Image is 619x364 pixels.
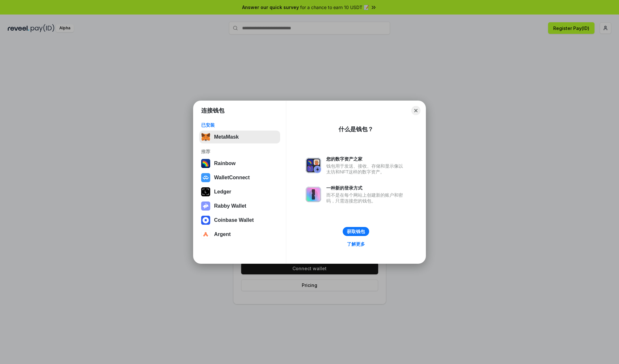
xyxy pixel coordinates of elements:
[199,200,280,212] button: Rabby Wallet
[347,241,365,247] div: 了解更多
[343,240,369,248] a: 了解更多
[214,134,239,140] div: MetaMask
[201,149,278,154] div: 推荐
[201,173,210,182] img: svg+xml,%3Csvg%20width%3D%2228%22%20height%3D%2228%22%20viewBox%3D%220%200%2028%2028%22%20fill%3D...
[201,122,278,128] div: 已安装
[201,159,210,168] img: svg+xml,%3Csvg%20width%3D%22120%22%20height%3D%22120%22%20viewBox%3D%220%200%20120%20120%22%20fil...
[326,163,406,175] div: 钱包用于发送、接收、存储和显示像以太坊和NFT这样的数字资产。
[411,106,420,115] button: Close
[199,131,280,143] button: MetaMask
[306,187,321,202] img: svg+xml,%3Csvg%20xmlns%3D%22http%3A%2F%2Fwww.w3.org%2F2000%2Fsvg%22%20fill%3D%22none%22%20viewBox...
[214,189,231,195] div: Ledger
[214,161,236,166] div: Rainbow
[201,187,210,196] img: svg+xml,%3Csvg%20xmlns%3D%22http%3A%2F%2Fwww.w3.org%2F2000%2Fsvg%22%20width%3D%2228%22%20height%3...
[201,133,210,142] img: svg+xml,%3Csvg%20fill%3D%22none%22%20height%3D%2233%22%20viewBox%3D%220%200%2035%2033%22%20width%...
[199,185,280,198] button: Ledger
[326,192,406,204] div: 而不是在每个网站上创建新的账户和密码，只需连接您的钱包。
[201,230,210,239] img: svg+xml,%3Csvg%20width%3D%2228%22%20height%3D%2228%22%20viewBox%3D%220%200%2028%2028%22%20fill%3D...
[343,227,369,236] button: 获取钱包
[199,157,280,170] button: Rainbow
[201,202,210,211] img: svg+xml,%3Csvg%20xmlns%3D%22http%3A%2F%2Fwww.w3.org%2F2000%2Fsvg%22%20fill%3D%22none%22%20viewBox...
[201,107,224,114] h1: 连接钱包
[214,175,250,181] div: WalletConnect
[339,125,373,133] div: 什么是钱包？
[326,185,406,191] div: 一种新的登录方式
[326,156,406,162] div: 您的数字资产之家
[214,203,246,209] div: Rabby Wallet
[214,217,254,223] div: Coinbase Wallet
[199,214,280,227] button: Coinbase Wallet
[199,228,280,241] button: Argent
[306,158,321,173] img: svg+xml,%3Csvg%20xmlns%3D%22http%3A%2F%2Fwww.w3.org%2F2000%2Fsvg%22%20fill%3D%22none%22%20viewBox...
[214,231,231,237] div: Argent
[199,171,280,184] button: WalletConnect
[201,216,210,225] img: svg+xml,%3Csvg%20width%3D%2228%22%20height%3D%2228%22%20viewBox%3D%220%200%2028%2028%22%20fill%3D...
[347,229,365,234] div: 获取钱包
